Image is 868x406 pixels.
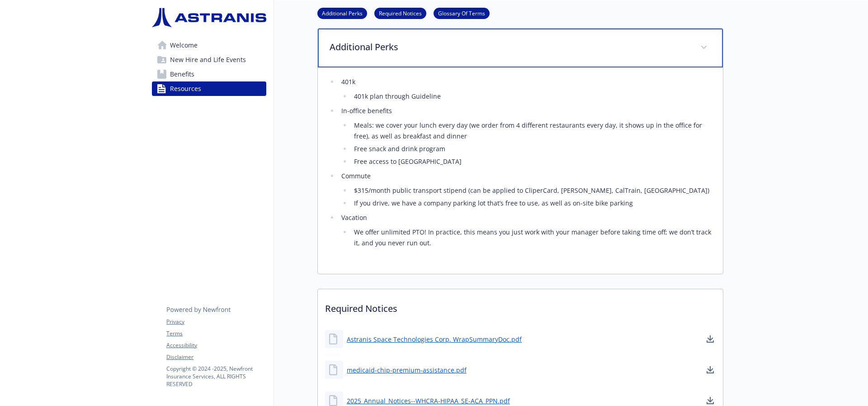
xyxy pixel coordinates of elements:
[705,334,716,344] a: download document
[317,9,367,17] a: Additional Perks
[170,81,201,96] span: Resources
[152,67,266,81] a: Benefits
[339,212,712,248] li: Vacation
[166,341,266,349] a: Accessibility
[351,198,712,209] li: If you drive, we have a company parking lot that’s free to use, as well as on-site bike parking
[318,67,723,274] div: Additional Perks
[351,185,712,196] li: $315/month public transport stipend (can be applied to CliperCard, [PERSON_NAME], CalTrain, [GEOG...
[166,365,266,388] p: Copyright © 2024 - 2025 , Newfront Insurance Services, ALL RIGHTS RESERVED
[705,395,716,406] a: download document
[434,9,490,17] a: Glossary Of Terms
[351,120,712,142] li: Meals: we cover your lunch every day (we order from 4 different restaurants every day, it shows u...
[152,38,266,53] a: Welcome
[339,171,712,209] li: Commute
[318,29,723,67] div: Additional Perks
[351,227,712,248] li: We offer unlimited PTO! In practice, this means you just work with your manager before taking tim...
[339,76,712,102] li: 401k
[166,353,266,361] a: Disclaimer
[351,91,712,102] li: 401k plan through Guideline
[152,53,266,67] a: New Hire and Life Events
[351,143,712,154] li: Free snack and drink program
[339,105,712,167] li: In-office benefits
[170,53,246,67] span: New Hire and Life Events
[166,318,266,326] a: Privacy
[705,364,716,375] a: download document
[166,330,266,338] a: Terms
[170,67,194,81] span: Benefits
[374,9,426,17] a: Required Notices
[347,396,510,406] a: 2025_Annual_Notices--WHCRA-HIPAA_SE-ACA_PPN.pdf
[330,40,689,54] p: Additional Perks
[347,365,467,375] a: medicaid-chip-premium-assistance.pdf
[318,289,723,323] p: Required Notices
[347,334,522,344] a: Astranis Space Technologies Corp. WrapSummaryDoc.pdf
[152,81,266,96] a: Resources
[170,38,198,53] span: Welcome
[351,156,712,167] li: Free access to [GEOGRAPHIC_DATA]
